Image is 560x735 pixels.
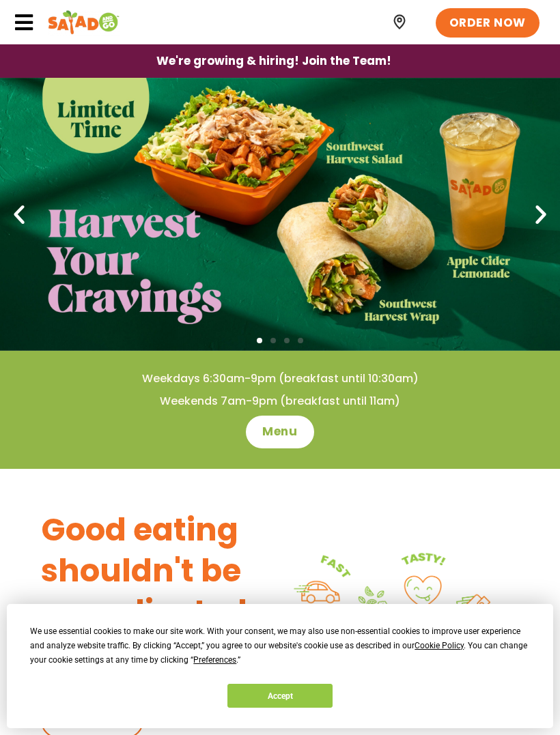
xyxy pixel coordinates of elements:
h4: Weekdays 6:30am-9pm (breakfast until 10:30am) [27,371,533,386]
a: Menu [246,416,313,448]
div: We use essential cookies to make our site work. With your consent, we may also use non-essential ... [30,624,529,667]
span: Go to slide 3 [284,338,290,343]
span: Menu [262,424,297,440]
span: Go to slide 2 [270,338,276,343]
span: Cookie Policy [415,641,464,650]
span: ORDER NOW [449,15,526,31]
div: Next slide [529,202,553,227]
div: Cookie Consent Prompt [7,604,553,728]
span: We're growing & hiring! Join the Team! [156,55,391,67]
button: Accept [227,684,333,708]
span: Go to slide 1 [257,338,262,343]
a: We're growing & hiring! Join the Team! [136,45,412,77]
span: Preferences [193,655,236,665]
a: ORDER NOW [436,8,540,38]
img: Header logo [48,9,120,36]
span: Go to slide 4 [298,338,303,343]
h4: Weekends 7am-9pm (breakfast until 11am) [27,394,533,409]
div: Previous slide [7,202,31,227]
h3: Good eating shouldn't be complicated. [41,510,280,632]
